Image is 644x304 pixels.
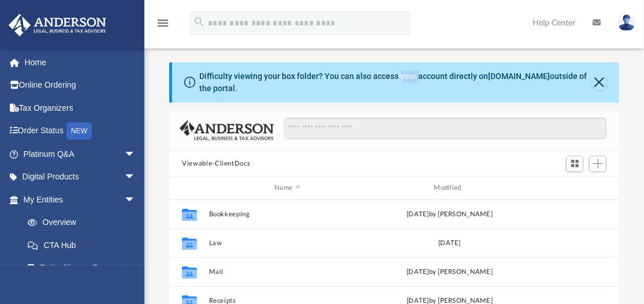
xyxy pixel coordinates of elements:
[209,211,366,218] button: Bookkeeping
[8,142,153,166] a: Platinum Q&Aarrow_drop_down
[200,70,593,95] div: Difficulty viewing your box folder? You can also access your account directly on outside of the p...
[8,51,153,74] a: Home
[8,119,153,143] a: Order StatusNEW
[16,257,153,280] a: Entity Change Request
[124,166,147,189] span: arrow_drop_down
[371,267,528,277] div: [DATE] by [PERSON_NAME]
[124,142,147,166] span: arrow_drop_down
[284,118,606,140] input: Search files and folders
[174,183,203,193] div: id
[489,72,550,81] a: [DOMAIN_NAME]
[618,14,635,31] img: User Pic
[589,156,606,172] button: Add
[193,16,206,28] i: search
[124,188,147,212] span: arrow_drop_down
[16,211,153,234] a: Overview
[209,183,366,193] div: Name
[16,234,153,257] a: CTA Hub
[209,268,366,276] button: Mail
[371,209,528,220] div: [DATE] by [PERSON_NAME]
[371,238,528,249] div: [DATE]
[182,159,250,169] button: Viewable-ClientDocs
[5,14,110,36] img: Anderson Advisors Platinum Portal
[8,166,153,189] a: Digital Productsarrow_drop_down
[566,156,583,172] button: Switch to Grid View
[156,22,170,30] a: menu
[592,74,607,91] button: Close
[8,188,153,211] a: My Entitiesarrow_drop_down
[371,183,528,193] div: Modified
[8,74,153,97] a: Online Ordering
[534,183,615,193] div: id
[66,122,92,140] div: NEW
[209,239,366,247] button: Law
[156,16,170,30] i: menu
[8,96,153,119] a: Tax Organizers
